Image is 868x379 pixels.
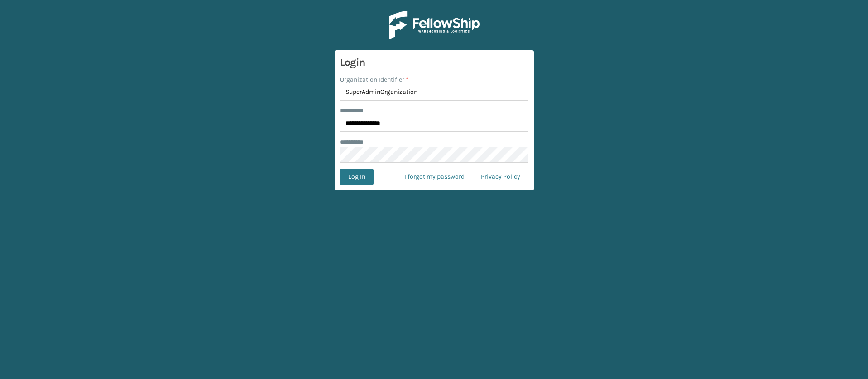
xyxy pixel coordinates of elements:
a: Privacy Policy [473,169,528,185]
h3: Login [340,56,528,69]
label: Organization Identifier [340,75,408,84]
button: Log In [340,169,374,185]
a: I forgot my password [396,169,473,185]
img: Logo [389,11,480,39]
